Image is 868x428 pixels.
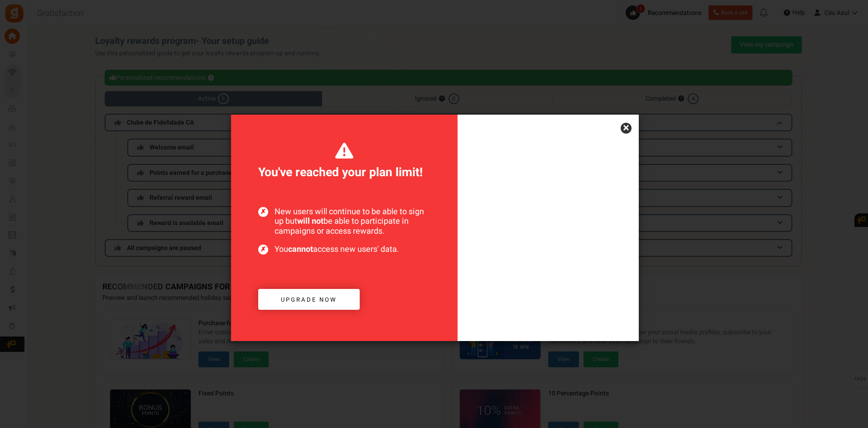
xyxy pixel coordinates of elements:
[258,207,430,236] span: New users will continue to be able to sign up but be able to participate in campaigns or access r...
[258,289,360,310] a: Upgrade now
[288,243,313,255] b: cannot
[258,245,430,255] span: You access new users' data.
[621,123,632,134] a: ×
[281,295,337,304] span: Upgrade now
[297,215,323,227] b: will not
[258,142,430,182] span: You've reached your plan limit!
[458,160,639,341] img: Increased users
